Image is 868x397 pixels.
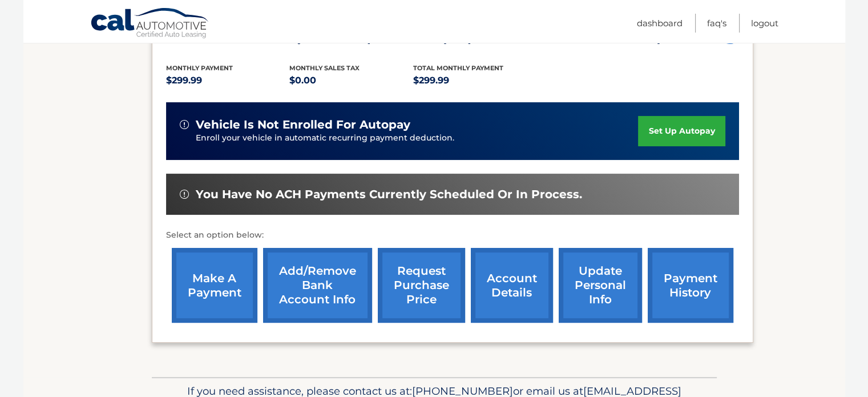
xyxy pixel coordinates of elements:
span: Monthly Payment [166,64,233,72]
p: $299.99 [166,73,290,89]
a: set up autopay [638,116,725,146]
img: alert-white.svg [180,190,189,199]
img: alert-white.svg [180,120,189,129]
p: Enroll your vehicle in automatic recurring payment deduction. [196,132,639,145]
p: $299.99 [413,73,537,89]
a: Add/Remove bank account info [263,248,372,323]
span: You have no ACH payments currently scheduled or in process. [196,187,582,202]
p: Select an option below: [166,228,739,242]
a: Dashboard [637,14,683,33]
span: vehicle is not enrolled for autopay [196,118,410,132]
a: FAQ's [707,14,726,33]
a: account details [471,248,553,323]
a: make a payment [172,248,257,323]
a: request purchase price [378,248,465,323]
p: $0.00 [289,73,413,89]
a: Logout [751,14,778,33]
a: Cal Automotive [90,7,210,41]
span: Total Monthly Payment [413,64,503,72]
a: payment history [648,248,733,323]
a: update personal info [559,248,642,323]
span: Monthly sales Tax [289,64,360,72]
